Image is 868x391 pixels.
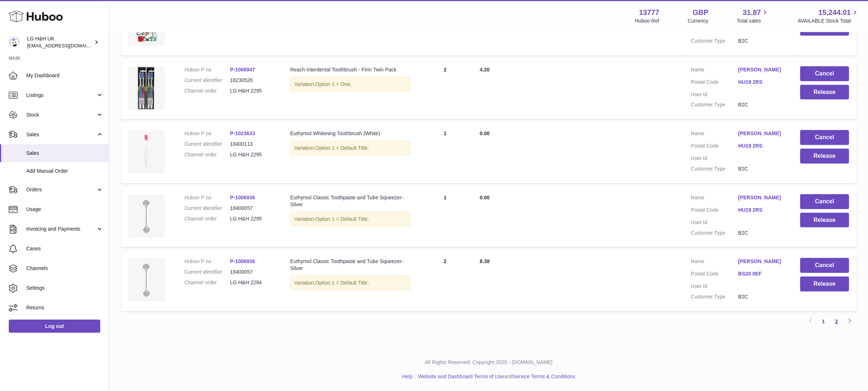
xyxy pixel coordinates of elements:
dt: Current identifier [184,269,230,275]
div: Euthymol Whitening Toothbrush (White) [290,130,410,137]
td: 2 [418,59,472,120]
dt: Customer Type [691,165,738,172]
span: Settings [26,285,104,292]
div: Variation: [290,212,410,227]
dt: Customer Type [691,101,738,108]
dt: Huboo P no [184,258,230,265]
span: Listings [26,92,96,99]
div: Variation: [290,275,410,290]
a: Service Terms & Conditions [513,374,575,379]
button: Release [800,213,849,228]
span: Option 1 = Default Title; [315,216,369,222]
span: Channels [26,265,104,272]
span: 8.38 [480,258,490,264]
dd: B2C [738,293,786,300]
button: Cancel [800,66,849,81]
a: P-1023633 [230,130,255,136]
img: Euthymol_Classic_Toothpaste_and_Tube_Squeezer-Silver-Image-4.webp [128,194,165,238]
td: 1 [418,123,472,183]
strong: 13777 [639,8,659,17]
span: 15,244.01 [818,8,851,17]
dd: B2C [738,230,786,236]
p: All Rights Reserved. Copyright 2025 - [DOMAIN_NAME] [115,359,862,366]
a: 15,244.01 AVAILABLE Stock Total [798,8,859,24]
dt: Name [691,130,738,139]
a: Help [402,374,413,379]
button: Cancel [800,130,849,145]
button: Cancel [800,194,849,209]
dt: Channel order [184,151,230,158]
a: P-1006936 [230,258,255,264]
a: 2 [830,315,843,328]
div: Euthymol Classic Toothpaste and Tube Squeezer-Silver [290,194,410,208]
dt: Name [691,258,738,267]
div: Reach Interdental Toothbrush - Firm Twin Pack [290,66,410,73]
dt: Postal Code [691,79,738,87]
a: [PERSON_NAME] [738,66,786,73]
div: Huboo Ref [635,17,659,24]
td: 2 [418,251,472,311]
span: 4.20 [480,67,490,73]
span: Sales [26,131,96,138]
dt: Current identifier [184,77,230,84]
dt: User Id [691,283,738,290]
img: Euthymol_Classic_Toothpaste_and_Tube_Squeezer-Silver-Image-4.webp [128,258,165,302]
dd: LG H&H 2294 [230,279,276,286]
span: AVAILABLE Stock Total [798,17,859,24]
a: [PERSON_NAME] [738,130,786,137]
dt: Name [691,194,738,203]
dt: Postal Code [691,270,738,279]
td: 1 [418,187,472,247]
dt: Huboo P no [184,66,230,73]
span: Option 1 = Default Title; [315,145,369,151]
span: Option 1 = Default Title; [315,280,369,286]
dd: 18400113 [230,141,276,148]
dt: Current identifier [184,141,230,148]
a: HU19 2RS [738,79,786,86]
img: veechen@lghnh.co.uk [9,37,20,48]
button: Release [800,277,849,292]
dt: Customer Type [691,38,738,44]
a: 1 [817,315,830,328]
span: Total sales [737,17,769,24]
img: resize.webp [128,130,165,174]
dt: Huboo P no [184,194,230,201]
span: Orders [26,186,96,193]
dt: Channel order [184,87,230,94]
dt: Name [691,66,738,75]
dd: B2C [738,165,786,172]
dd: 18400057 [230,205,276,212]
dt: User Id [691,155,738,162]
span: Add Manual Order [26,168,104,175]
span: Stock [26,112,96,118]
dd: B2C [738,38,786,44]
a: Website and Dashboard Terms of Use [418,374,504,379]
dt: User Id [691,91,738,98]
a: HU19 2RS [738,142,786,149]
span: Cases [26,245,104,252]
span: Option 1 = One; [315,81,351,87]
span: Sales [26,150,104,157]
dd: LG H&H 2295 [230,151,276,158]
dd: B2C [738,101,786,108]
div: Variation: [290,141,410,156]
button: Cancel [800,258,849,273]
div: Variation: [290,77,410,92]
span: 0.00 [480,130,490,136]
dt: Customer Type [691,293,738,300]
a: Log out [9,320,100,333]
img: Reach_Interdental_Toothbrush_-_Firm_Twin_Pack-Image-1.webp [128,66,165,110]
span: 31.87 [743,8,761,17]
div: Euthymol Classic Toothpaste and Tube Squeezer-Silver [290,258,410,272]
span: Invoicing and Payments [26,226,96,232]
dt: Channel order [184,279,230,286]
a: BS20 0EF [738,270,786,277]
dt: Current identifier [184,205,230,212]
dt: Postal Code [691,207,738,215]
button: Release [800,149,849,164]
span: 0.00 [480,195,490,200]
span: My Dashboard [26,72,104,79]
a: HU19 2RS [738,207,786,214]
a: 31.87 Total sales [737,8,769,24]
dd: LG H&H 2295 [230,87,276,94]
